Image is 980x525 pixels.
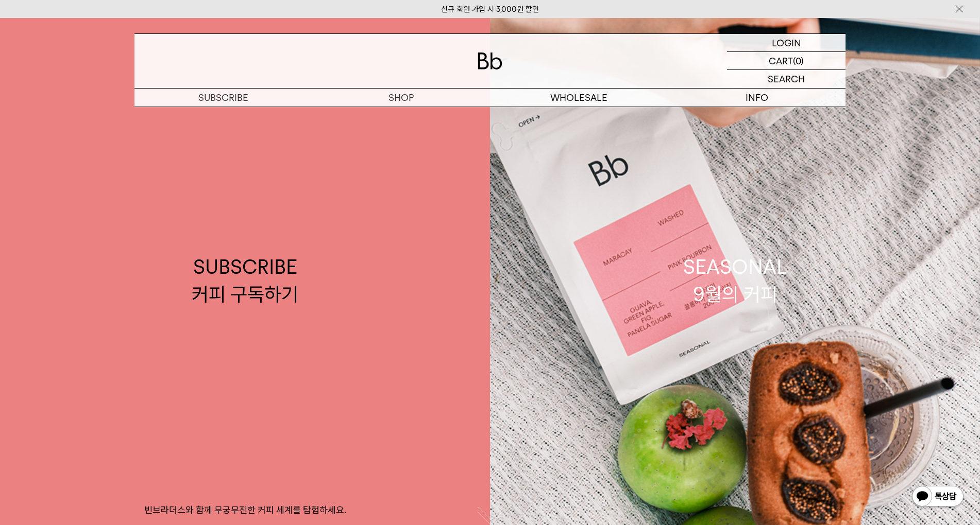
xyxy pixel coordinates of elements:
div: SEASONAL 9월의 커피 [683,253,787,308]
p: SEARCH [768,70,805,88]
img: 로고 [478,52,502,69]
p: WHOLESALE [490,89,668,107]
a: CART (0) [727,52,846,70]
a: SUBSCRIBE [134,89,312,107]
p: CART [769,52,793,69]
a: SHOP [312,89,490,107]
p: INFO [668,89,846,107]
div: SUBSCRIBE 커피 구독하기 [192,253,298,308]
a: 신규 회원 가입 시 3,000원 할인 [441,5,539,14]
p: (0) [793,52,804,69]
a: LOGIN [727,34,846,52]
p: LOGIN [772,34,801,51]
img: 카카오톡 채널 1:1 채팅 버튼 [911,485,965,510]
